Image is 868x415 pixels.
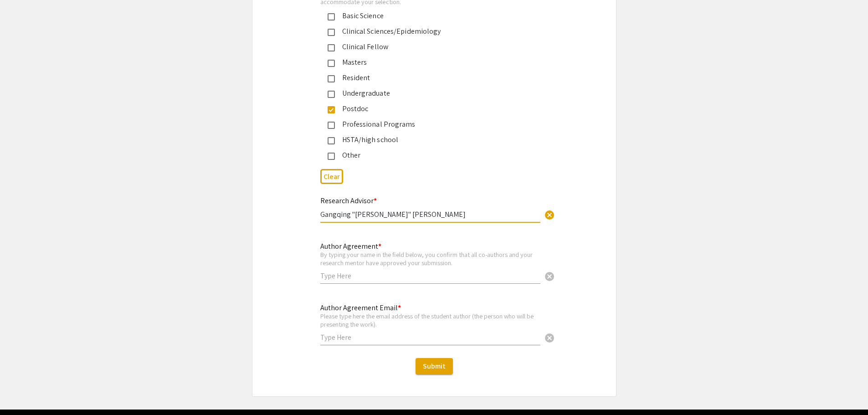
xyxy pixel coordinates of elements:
[423,361,446,371] span: Submit
[335,10,526,21] div: Basic Science
[320,196,377,205] mat-label: Research Advisor
[544,210,555,220] span: cancel
[335,57,526,68] div: Masters
[335,41,526,52] div: Clinical Fellow
[320,210,540,219] input: Type Here
[540,267,559,285] button: Clear
[320,251,540,266] div: By typing your name in the field below, you confirm that all co-authors and your research mentor ...
[540,205,559,224] button: Clear
[335,119,526,130] div: Professional Programs
[335,88,526,99] div: Undergraduate
[335,150,526,161] div: Other
[320,333,540,342] input: Type Here
[320,312,540,328] div: Please type here the email address of the student author (the person who will be presenting the w...
[320,241,381,251] mat-label: Author Agreement
[540,328,559,347] button: Clear
[544,271,555,282] span: cancel
[320,303,401,313] mat-label: Author Agreement Email
[320,169,343,184] button: Clear
[335,72,526,83] div: Resident
[544,333,555,343] span: cancel
[335,26,526,37] div: Clinical Sciences/Epidemiology
[7,374,39,408] iframe: Chat
[320,271,540,281] input: Type Here
[335,103,526,114] div: Postdoc
[416,358,453,374] button: Submit
[335,134,526,145] div: HSTA/high school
